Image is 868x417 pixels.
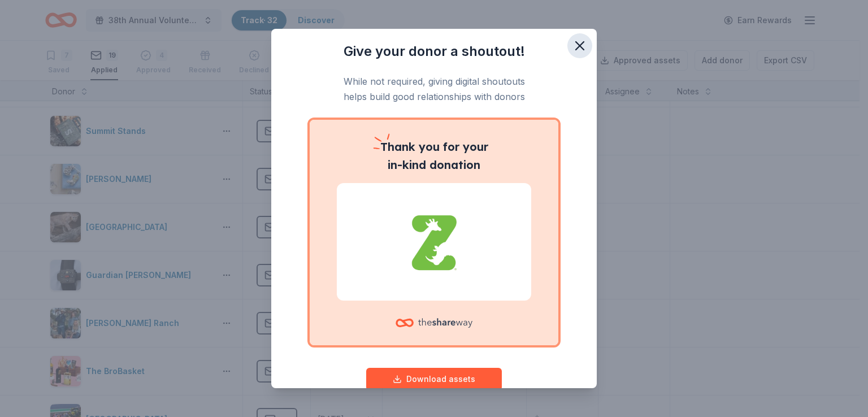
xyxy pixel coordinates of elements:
span: Thank [380,140,415,154]
p: you for your in-kind donation [337,138,531,174]
h3: Give your donor a shoutout! [294,42,574,60]
p: While not required, giving digital shoutouts helps build good relationships with donors [294,74,574,104]
button: Download assets [366,368,502,390]
img: San Antonio Zoo [350,206,518,278]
